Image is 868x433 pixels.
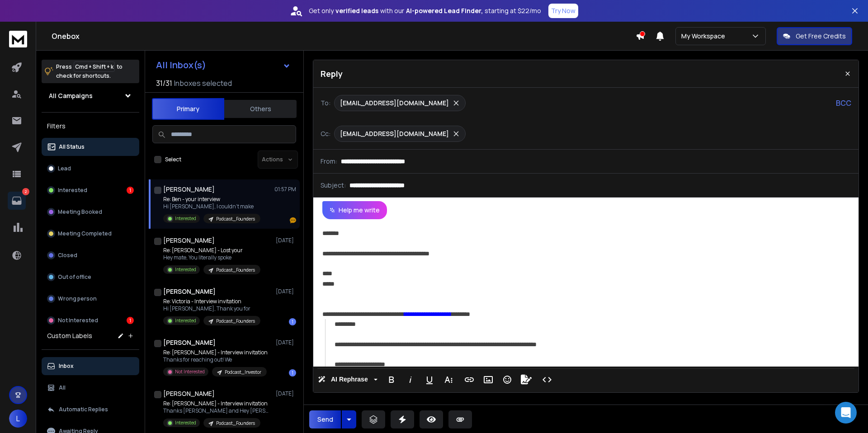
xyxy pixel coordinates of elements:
p: Closed [58,252,77,259]
p: My Workspace [681,32,729,41]
button: Emoticons [499,371,516,389]
p: Podcast_Investor [225,369,261,376]
h1: [PERSON_NAME] [163,287,216,296]
p: Hi [PERSON_NAME], I couldn't make [163,203,260,210]
p: [DATE] [276,390,296,397]
h1: [PERSON_NAME] [163,185,215,194]
h1: Onebox [52,31,636,42]
button: Others [224,99,297,119]
p: Not Interested [58,317,98,324]
button: Signature [518,371,535,389]
p: Interested [175,317,196,324]
p: BCC [836,98,851,108]
h3: Filters [42,120,139,132]
p: Inbox [59,362,74,370]
h1: [PERSON_NAME] [163,389,215,398]
p: Podcast_Founders [216,216,255,222]
span: Cmd + Shift + k [74,61,115,72]
p: Lead [58,165,71,172]
h3: Inboxes selected [174,78,232,89]
button: Out of office [42,268,139,286]
p: Interested [58,187,87,194]
button: All Status [42,138,139,156]
p: Get only with our starting at $22/mo [309,6,541,15]
p: Not Interested [175,368,205,375]
p: Meeting Completed [58,230,112,237]
p: Interested [175,419,196,426]
div: 1 [289,369,296,377]
p: Re: [PERSON_NAME] - Lost your [163,247,260,254]
p: From: [321,157,337,166]
button: Wrong person [42,290,139,308]
p: All Status [59,143,85,151]
button: Not Interested1 [42,311,139,329]
p: Get Free Credits [796,32,846,41]
div: Open Intercom Messenger [835,402,857,424]
p: Re: Victoria - Interview invitation [163,298,260,305]
button: Primary [152,98,224,120]
div: 1 [127,317,134,324]
button: Insert Link (⌘K) [461,371,478,389]
h1: All Inbox(s) [156,61,206,70]
button: Meeting Completed [42,225,139,243]
button: More Text [440,371,457,389]
p: All [59,384,66,391]
strong: AI-powered Lead Finder, [406,6,483,15]
button: All Inbox(s) [149,56,298,74]
p: Automatic Replies [59,406,108,413]
button: Lead [42,160,139,178]
strong: verified leads [335,6,378,15]
h1: All Campaigns [49,91,93,100]
p: 2 [22,188,29,195]
button: Get Free Credits [777,27,852,45]
p: Thanks for reaching out! We [163,356,268,363]
img: logo [9,31,27,47]
button: Bold (⌘B) [383,371,400,389]
h1: [PERSON_NAME] [163,236,215,245]
p: [EMAIL_ADDRESS][DOMAIN_NAME] [340,99,449,108]
button: L [9,409,27,428]
span: AI Rephrase [329,376,370,383]
p: Podcast_Founders [216,318,255,325]
button: Send [309,410,341,428]
p: [DATE] [276,237,296,244]
p: Subject: [321,181,346,190]
button: Underline (⌘U) [421,371,438,389]
button: All [42,379,139,397]
p: 01:57 PM [274,186,296,193]
p: Re: [PERSON_NAME] - Interview invitation [163,400,272,407]
p: [DATE] [276,288,296,295]
button: Meeting Booked [42,203,139,221]
button: Italic (⌘I) [402,371,419,389]
p: [DATE] [276,339,296,346]
button: All Campaigns [42,87,139,105]
a: 2 [8,192,26,210]
p: Podcast_Founders [216,267,255,273]
p: Cc: [321,129,330,138]
h1: [PERSON_NAME] [163,338,216,347]
p: [EMAIL_ADDRESS][DOMAIN_NAME] [340,129,449,138]
p: Re: [PERSON_NAME] - Interview invitation [163,349,268,356]
p: Interested [175,266,196,273]
button: Insert Image (⌘P) [480,371,497,389]
p: Try Now [551,6,576,15]
p: Hey mate, You literally spoke [163,254,260,261]
p: Wrong person [58,295,97,302]
p: Meeting Booked [58,208,102,216]
div: 1 [289,318,296,325]
span: 31 / 31 [156,78,172,89]
button: Closed [42,246,139,264]
p: Podcast_Founders [216,420,255,427]
p: Reply [321,67,343,80]
button: Help me write [322,201,387,219]
p: Re: Ben - your interview [163,196,260,203]
p: Hi [PERSON_NAME], Thank you for [163,305,260,312]
div: 1 [127,187,134,194]
p: To: [321,99,330,108]
p: Press to check for shortcuts. [56,62,123,80]
label: Select [165,156,181,163]
button: AI Rephrase [316,371,379,389]
p: Out of office [58,273,91,281]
